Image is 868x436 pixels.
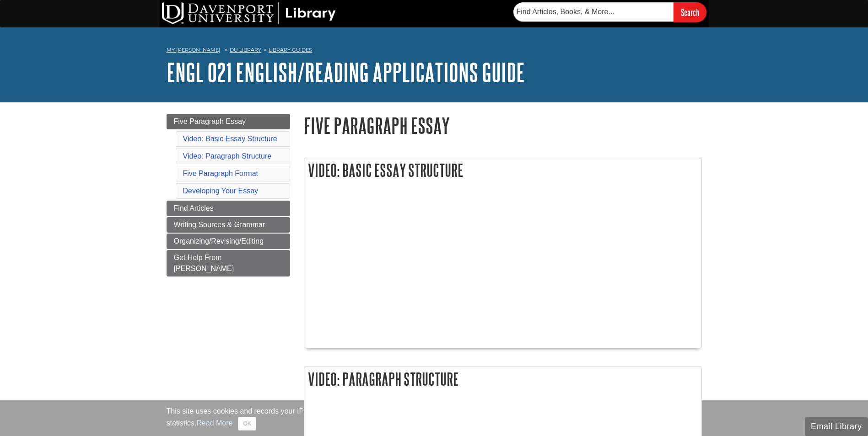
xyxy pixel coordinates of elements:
[183,152,272,160] a: Video: Paragraph Structure
[174,254,234,272] span: Get Help From [PERSON_NAME]
[304,367,701,391] h2: Video: Paragraph Structure
[674,2,706,22] input: Search
[167,217,290,233] a: Writing Sources & Grammar
[162,2,336,24] img: DU Library
[183,187,259,195] a: Developing Your Essay
[167,58,525,86] a: ENGL 021 English/Reading Applications Guide
[183,135,277,143] a: Video: Basic Essay Structure
[167,114,290,129] a: Five Paragraph Essay
[174,237,264,245] span: Organizing/Revising/Editing
[167,234,290,249] a: Organizing/Revising/Editing
[238,417,256,431] button: Close
[167,406,702,431] div: This site uses cookies and records your IP address for usage statistics. Additionally, we use Goo...
[269,47,312,53] a: Library Guides
[167,46,221,54] a: My [PERSON_NAME]
[167,114,290,276] div: Guide Page Menu
[304,158,701,182] h2: Video: Basic Essay Structure
[304,114,702,137] h1: Five Paragraph Essay
[513,2,674,21] input: Find Articles, Books, & More...
[805,417,868,436] button: Email Library
[174,221,265,229] span: Writing Sources & Grammar
[513,2,706,22] form: Searches DU Library's articles, books, and more
[196,419,232,427] a: Read More
[174,204,214,212] span: Find Articles
[183,170,259,177] a: Five Paragraph Format
[230,47,261,53] a: DU Library
[174,117,246,125] span: Five Paragraph Essay
[167,250,290,276] a: Get Help From [PERSON_NAME]
[167,201,290,216] a: Find Articles
[167,44,702,58] nav: breadcrumb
